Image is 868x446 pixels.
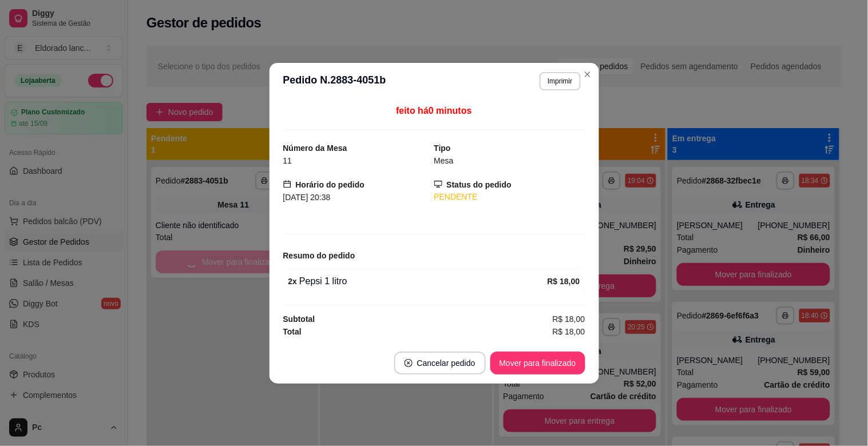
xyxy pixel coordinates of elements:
span: R$ 18,00 [553,313,585,325]
span: [DATE] 20:38 [283,193,331,202]
span: calendar [283,180,291,188]
span: close-circle [405,359,413,367]
strong: Horário do pedido [296,180,365,189]
strong: R$ 18,00 [548,277,580,286]
span: desktop [434,180,442,188]
strong: Total [283,327,302,336]
button: Imprimir [540,72,580,90]
button: close-circleCancelar pedido [394,352,486,375]
span: Mesa [434,156,454,165]
h3: Pedido N. 2883-4051b [283,72,386,90]
strong: Número da Mesa [283,144,347,153]
div: PENDENTE [434,191,585,203]
span: R$ 18,00 [553,325,585,338]
strong: Subtotal [283,314,315,324]
span: feito há 0 minutos [396,106,471,116]
button: Close [578,65,597,83]
strong: Resumo do pedido [283,251,355,260]
span: 11 [283,156,292,165]
strong: Tipo [434,144,451,153]
div: Pepsi 1 litro [288,274,548,288]
button: Mover para finalizado [490,352,585,375]
strong: Status do pedido [447,180,512,189]
strong: 2 x [288,277,298,286]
